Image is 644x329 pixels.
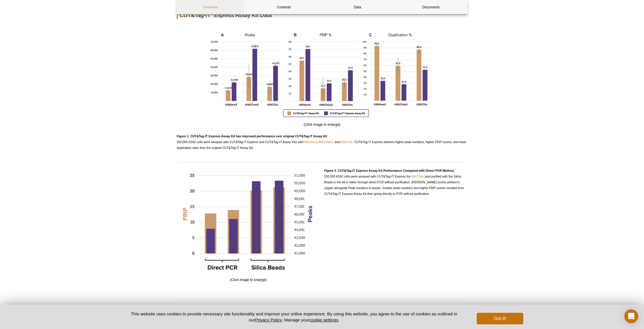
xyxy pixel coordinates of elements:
[206,29,438,120] img: Improved performance
[177,134,327,138] strong: Figure 1. CUT&Tag-IT Express Assay Kit has improved performance over original CUT&Tag-IT Assay Kit
[477,313,523,324] button: Got it!
[318,140,333,144] a: H3K27me3
[324,169,464,195] span: 250,000 K562 cells were assayed with CUT&Tag-IT Express for and purified with the Silica Beads in...
[340,140,353,144] a: H3K27Ac
[177,11,467,19] h2: CUT&Tag-IT Express Assay Kit Data
[177,0,244,14] a: Overview
[255,317,282,322] a: Privacy Policy
[324,169,454,172] strong: Figure 2. CUT&Tag-IT Express Assay Kit Performance Compared with Direct PCR Method.
[177,134,467,149] span: 250,000 K562 cells were assayed with CUT&Tag-IT Express and CUT&Tag-IT Assay Kits with , , and . ...
[251,0,318,14] a: Contents
[121,311,467,323] p: This website uses cookies to provide necessary site functionality and improve your online experie...
[303,140,317,144] a: H3K4me3
[309,317,338,322] button: cookie settings
[398,0,465,14] a: Documents
[324,0,391,14] a: Data
[624,309,638,323] div: Open Intercom Messenger
[177,168,320,283] div: (Click image to enlarge)
[177,29,467,127] div: (Click image to enlarge)
[177,168,320,276] img: CUT&Tag-IT Express Assay Kit Performance
[410,175,425,178] a: H3K27me3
